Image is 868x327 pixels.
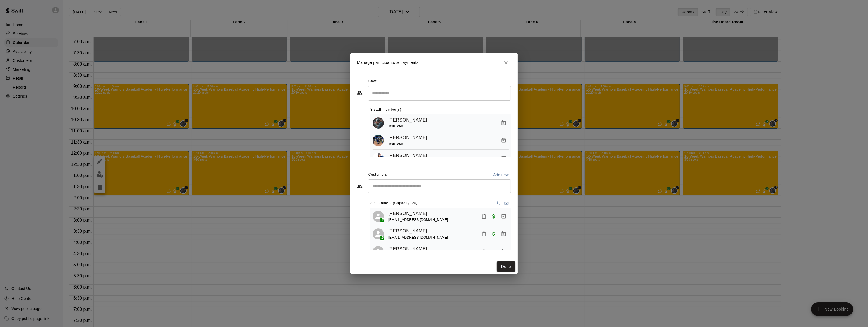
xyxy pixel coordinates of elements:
[368,86,511,101] div: Search staff
[373,228,384,239] div: Mason Guindon
[499,153,509,163] button: Manage bookings & payment
[388,227,427,235] a: [PERSON_NAME]
[357,183,363,189] svg: Customers
[501,58,511,68] button: Close
[373,211,384,222] div: Hudson Hayston
[479,229,489,239] button: Mark attendance
[489,214,499,218] span: Paid with Card
[388,124,403,128] span: Instructor
[368,170,387,179] span: Customers
[499,118,509,128] button: Manage bookings & payment
[499,247,509,257] button: Manage bookings & payment
[373,153,384,164] img: Phillip Jankulovski
[388,152,427,159] a: [PERSON_NAME]
[479,247,489,256] button: Mark attendance
[368,77,377,86] span: Staff
[489,231,499,236] span: Paid with Card
[499,135,509,146] button: Manage bookings & payment
[370,105,401,114] span: 3 staff member(s)
[357,60,419,66] p: Manage participants & payments
[388,210,427,217] a: [PERSON_NAME]
[388,142,403,146] span: Instructor
[357,90,363,96] svg: Staff
[493,199,502,208] button: Download list
[499,229,509,239] button: Manage bookings & payment
[489,249,499,254] span: Paid with Card
[373,246,384,257] div: Tully Silvani
[502,199,511,208] button: Email participants
[388,236,448,239] span: [EMAIL_ADDRESS][DOMAIN_NAME]
[491,170,511,179] button: Add new
[479,212,489,221] button: Mark attendance
[497,261,515,272] button: Done
[499,211,509,221] button: Manage bookings & payment
[493,172,509,178] p: Add new
[388,117,427,124] a: [PERSON_NAME]
[388,245,427,253] a: [PERSON_NAME]
[388,218,448,222] span: [EMAIL_ADDRESS][DOMAIN_NAME]
[388,134,427,141] a: [PERSON_NAME]
[373,117,384,129] img: Grayden Stauffer
[368,179,511,193] div: Start typing to search customers...
[373,135,384,146] img: Josh Cossitt
[370,199,418,208] span: 3 customers (Capacity: 20)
